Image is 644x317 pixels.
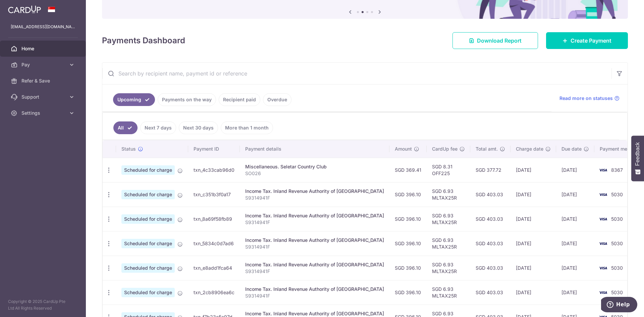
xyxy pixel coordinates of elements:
span: Status [121,146,136,152]
span: Read more on statuses [559,95,613,102]
img: CardUp [8,5,41,13]
td: SGD 403.03 [470,280,511,305]
p: S9314941F [245,244,384,250]
span: 5030 [611,241,623,246]
a: Next 7 days [140,121,176,134]
td: SGD 403.03 [470,207,511,231]
span: 8367 [611,167,623,173]
div: Income Tax. Inland Revenue Authority of [GEOGRAPHIC_DATA] [245,237,384,244]
span: 5030 [611,216,623,222]
span: 5030 [611,192,623,197]
a: Upcoming [113,93,155,106]
span: Scheduled for charge [121,263,175,273]
a: Read more on statuses [559,95,620,102]
img: Bank Card [596,240,610,248]
img: Bank Card [596,264,610,272]
div: Income Tax. Inland Revenue Authority of [GEOGRAPHIC_DATA] [245,286,384,293]
div: Miscellaneous. Seletar Country Club [245,163,384,170]
td: SGD 6.93 MLTAX25R [427,231,470,256]
span: Pay [21,61,66,68]
td: [DATE] [556,256,594,280]
span: Scheduled for charge [121,214,175,224]
img: Bank Card [596,288,610,297]
h4: Payments Dashboard [102,35,185,47]
a: More than 1 month [221,121,273,134]
th: Payment details [240,140,389,158]
span: Settings [21,110,66,116]
td: SGD 396.10 [389,256,427,280]
th: Payment ID [188,140,240,158]
img: Bank Card [596,191,610,199]
td: txn_e8add1fca64 [188,256,240,280]
td: [DATE] [511,280,556,305]
div: Income Tax. Inland Revenue Authority of [GEOGRAPHIC_DATA] [245,188,384,195]
input: Search by recipient name, payment id or reference [102,63,611,84]
a: Recipient paid [219,93,260,106]
td: [DATE] [556,158,594,182]
td: SGD 6.93 MLTAX25R [427,280,470,305]
td: SGD 396.10 [389,280,427,305]
div: Income Tax. Inland Revenue Authority of [GEOGRAPHIC_DATA] [245,212,384,219]
iframe: Opens a widget where you can find more information [601,297,637,314]
span: Amount [395,146,412,152]
span: Charge date [516,146,543,152]
td: SGD 8.31 OFF225 [427,158,470,182]
td: [DATE] [556,182,594,207]
span: 5030 [611,289,623,295]
p: S9314941F [245,293,384,299]
span: Scheduled for charge [121,190,175,199]
span: Scheduled for charge [121,288,175,297]
span: Download Report [477,37,522,45]
td: [DATE] [511,207,556,231]
span: Feedback [635,142,641,166]
a: Next 30 days [179,121,218,134]
td: SGD 6.93 MLTAX25R [427,256,470,280]
span: Scheduled for charge [121,239,175,248]
p: SO026 [245,170,384,177]
span: 5030 [611,265,623,271]
td: [DATE] [511,231,556,256]
a: Download Report [452,32,538,49]
td: SGD 396.10 [389,182,427,207]
span: Create Payment [571,37,611,45]
td: txn_2cb8906ea6c [188,280,240,305]
td: SGD 403.03 [470,256,511,280]
div: Income Tax. Inland Revenue Authority of [GEOGRAPHIC_DATA] [245,261,384,268]
div: Income Tax. Inland Revenue Authority of [GEOGRAPHIC_DATA] [245,310,384,317]
td: SGD 369.41 [389,158,427,182]
td: [DATE] [556,207,594,231]
p: S9314941F [245,219,384,226]
img: Bank Card [596,215,610,223]
td: SGD 403.03 [470,231,511,256]
td: SGD 396.10 [389,207,427,231]
a: Create Payment [546,32,628,49]
span: CardUp fee [432,146,458,152]
a: Overdue [263,93,291,106]
td: [DATE] [511,256,556,280]
td: [DATE] [511,182,556,207]
p: [EMAIL_ADDRESS][DOMAIN_NAME] [11,23,75,30]
span: Total amt. [476,146,498,152]
img: Bank Card [596,166,610,174]
td: SGD 6.93 MLTAX25R [427,182,470,207]
button: Feedback - Show survey [631,136,644,181]
td: SGD 396.10 [389,231,427,256]
td: SGD 377.72 [470,158,511,182]
td: [DATE] [511,158,556,182]
td: txn_c351b3f0a17 [188,182,240,207]
a: All [113,121,138,134]
td: txn_8a69f58fb89 [188,207,240,231]
td: txn_5834c0d7ad6 [188,231,240,256]
td: [DATE] [556,231,594,256]
span: Home [21,45,66,52]
span: Support [21,94,66,100]
a: Payments on the way [158,93,216,106]
td: SGD 403.03 [470,182,511,207]
span: Due date [561,146,582,152]
p: S9314941F [245,268,384,275]
td: txn_4c33cab96d0 [188,158,240,182]
td: [DATE] [556,280,594,305]
p: S9314941F [245,195,384,201]
td: SGD 6.93 MLTAX25R [427,207,470,231]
